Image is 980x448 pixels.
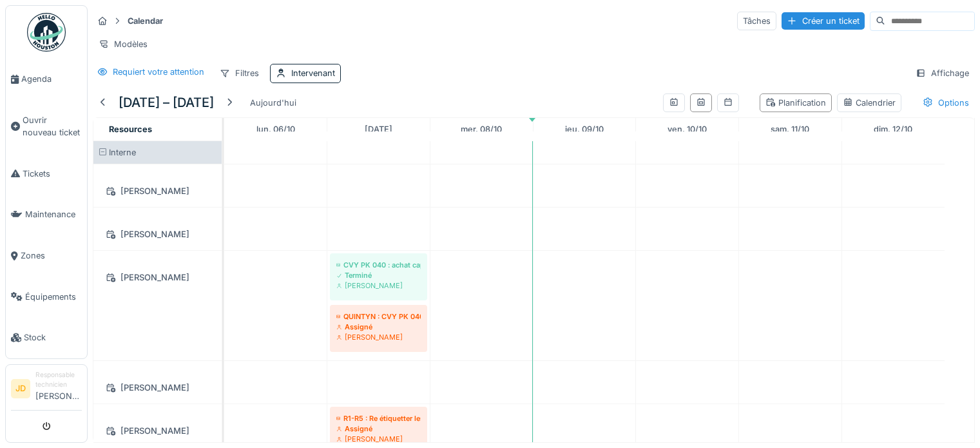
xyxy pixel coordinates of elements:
div: CVY PK 040 : achat capteur capacitif IFM [336,260,421,270]
span: Équipements [25,291,82,303]
a: 11 octobre 2025 [767,121,812,138]
span: Tickets [23,168,82,180]
a: 12 octobre 2025 [870,121,916,138]
a: Maintenance [6,194,87,235]
a: 7 octobre 2025 [361,121,396,138]
div: [PERSON_NAME] [101,423,214,439]
a: Tickets [6,153,87,195]
a: Ouvrir nouveau ticket [6,100,87,153]
a: JD Responsable technicien[PERSON_NAME] [11,370,82,411]
div: [PERSON_NAME] [101,380,214,396]
div: Assigné [336,322,421,332]
div: Planification [765,97,826,109]
div: Intervenant [291,67,335,79]
a: Stock [6,317,87,358]
div: [PERSON_NAME] [336,280,421,291]
a: Agenda [6,59,87,100]
li: [PERSON_NAME] [35,370,82,407]
div: R1-R5 : Re étiquetter les panneaux instruction échantillonneur [336,413,421,424]
div: Filtres [214,64,265,83]
div: [PERSON_NAME] [336,332,421,342]
li: JD [11,379,30,398]
div: Aujourd'hui [245,94,302,112]
div: Options [917,93,975,112]
div: [PERSON_NAME] [336,434,421,444]
span: Interne [109,148,136,157]
h5: [DATE] – [DATE] [119,95,214,110]
a: Équipements [6,277,87,318]
a: 9 octobre 2025 [562,121,607,138]
span: Zones [21,249,82,262]
span: Stock [24,331,82,344]
div: [PERSON_NAME] [101,269,214,286]
span: Ouvrir nouveau ticket [23,114,82,139]
div: Calendrier [843,97,896,109]
div: [PERSON_NAME] [101,183,214,199]
div: Tâches [737,12,776,30]
a: 10 octobre 2025 [664,121,710,138]
div: Requiert votre attention [113,66,204,78]
img: Badge_color-CXgf-gQk.svg [27,13,66,52]
span: Agenda [21,73,82,85]
div: Assigné [336,424,421,434]
div: Modèles [93,35,153,54]
div: Créer un ticket [782,12,865,30]
div: Responsable technicien [35,370,82,390]
div: QUINTYN : CVY PK 040 : placer détecteur NEW bourrage [336,311,421,322]
a: 8 octobre 2025 [457,121,505,138]
div: Affichage [910,64,975,83]
a: Zones [6,235,87,277]
div: [PERSON_NAME] [101,226,214,242]
a: 6 octobre 2025 [253,121,298,138]
span: Maintenance [25,208,82,220]
strong: Calendar [122,15,168,27]
div: Terminé [336,270,421,280]
span: Resources [109,124,152,134]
